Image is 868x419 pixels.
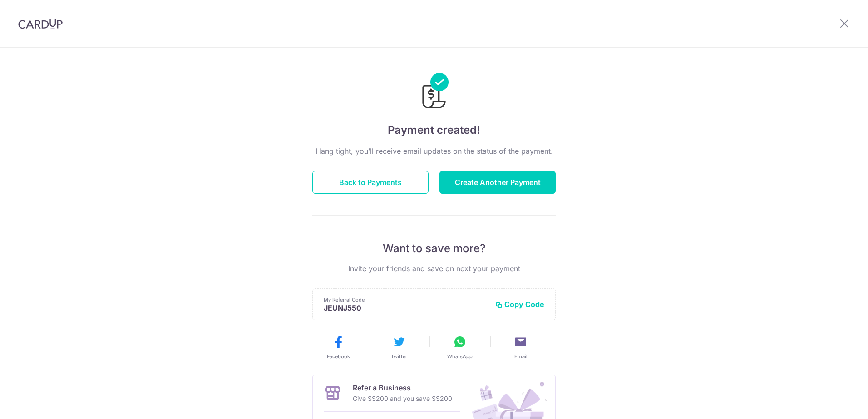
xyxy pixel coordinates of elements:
[312,241,556,256] p: Want to save more?
[327,353,350,360] span: Facebook
[324,303,488,312] p: JEUNJ550
[324,296,488,303] p: My Referral Code
[391,353,407,360] span: Twitter
[353,382,452,393] p: Refer a Business
[312,171,429,194] button: Back to Payments
[372,335,426,360] button: Twitter
[311,335,365,360] button: Facebook
[18,18,63,29] img: CardUp
[439,171,556,194] button: Create Another Payment
[433,335,487,360] button: WhatsApp
[312,263,556,274] p: Invite your friends and save on next your payment
[312,146,556,156] p: Hang tight, you’ll receive email updates on the status of the payment.
[353,393,452,404] p: Give S$200 and you save S$200
[447,353,473,360] span: WhatsApp
[494,335,547,360] button: Email
[514,353,528,360] span: Email
[312,122,556,138] h4: Payment created!
[419,73,449,111] img: Payments
[495,300,544,309] button: Copy Code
